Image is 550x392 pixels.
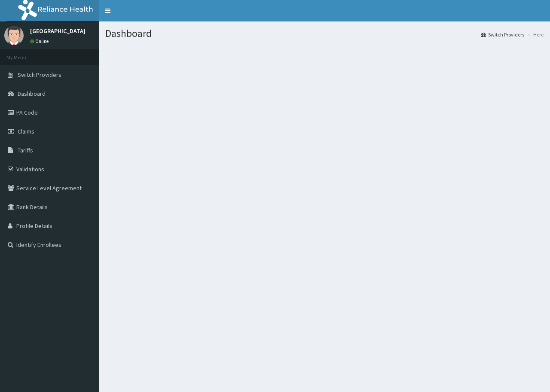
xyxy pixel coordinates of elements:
span: Switch Providers [18,71,61,79]
a: Online [30,38,51,44]
a: Switch Providers [481,31,524,38]
img: User Image [4,26,24,45]
li: Here [525,31,544,38]
p: [GEOGRAPHIC_DATA] [30,28,86,34]
span: Claims [18,128,34,135]
span: Dashboard [18,90,46,97]
h1: Dashboard [105,28,544,39]
span: Tariffs [18,146,33,154]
